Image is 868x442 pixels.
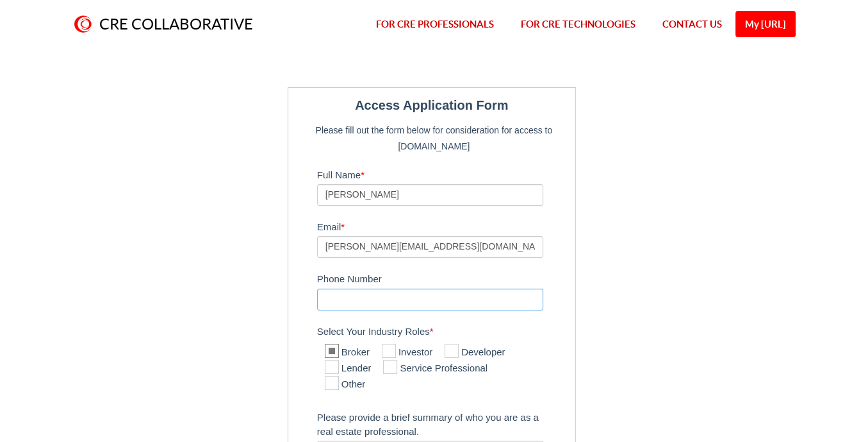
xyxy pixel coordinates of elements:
[311,123,557,153] p: Please fill out the form below for consideration for access to [DOMAIN_NAME]
[317,320,569,341] label: Select Your Industry Roles
[735,11,796,37] a: My [URL]
[317,268,569,288] label: Phone Number
[325,377,366,393] label: Other
[295,94,569,116] legend: Access Application Form
[325,345,370,361] label: Broker
[317,216,569,236] label: Email
[383,361,487,377] label: Service Professional
[445,345,505,361] label: Developer
[317,164,569,184] label: Full Name
[317,406,569,441] label: Please provide a brief summary of who you are as a real estate professional.
[325,361,372,377] label: Lender
[382,345,432,361] label: Investor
